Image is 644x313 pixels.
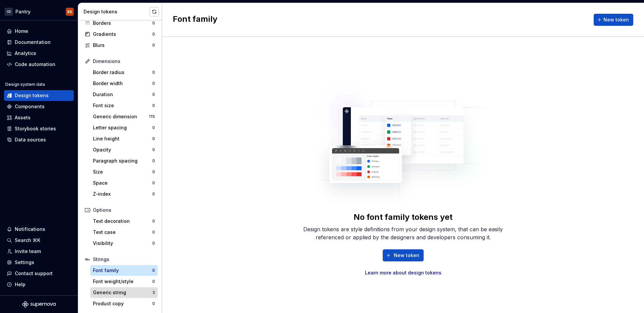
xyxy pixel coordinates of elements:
a: Space0 [90,178,158,188]
a: Visibility0 [90,238,158,249]
a: Font size0 [90,100,158,111]
div: 0 [152,103,155,108]
div: Opacity [93,146,152,153]
div: Duration [93,91,152,98]
div: Options [93,207,155,213]
div: 0 [152,230,155,235]
a: Border radius0 [90,67,158,78]
div: 0 [152,268,155,273]
div: 0 [152,20,155,26]
div: Code automation [15,61,55,68]
button: Search ⌘K [4,235,74,246]
div: Font family [93,267,152,274]
div: Data sources [15,136,46,143]
div: 115 [149,114,155,119]
a: Generic dimension115 [90,111,158,122]
span: New token [394,252,419,259]
div: 0 [152,180,155,186]
div: Text case [93,229,152,236]
a: Code automation [4,59,74,70]
div: Space [93,180,152,186]
a: Font weight/style0 [90,276,158,287]
div: Assets [15,114,31,121]
a: Border width0 [90,78,158,89]
div: Documentation [15,39,51,46]
div: 3 [152,290,155,295]
div: 0 [152,92,155,97]
div: Design system data [5,82,45,87]
button: Contact support [4,268,74,279]
a: Text case0 [90,227,158,238]
div: Design tokens are style definitions from your design system, that can be easily referenced or app... [296,225,511,241]
button: CDPantryBS [1,4,76,19]
div: Components [15,103,45,110]
a: Data sources [4,134,74,145]
div: CD [5,8,13,16]
div: 0 [152,32,155,37]
div: Search ⌘K [15,237,40,244]
div: 0 [152,43,155,48]
div: Invite team [15,248,41,255]
div: Dimensions [93,58,155,65]
div: 0 [152,279,155,284]
a: Borders0 [82,18,158,28]
div: Size [93,169,152,175]
div: Contact support [15,270,53,277]
span: New token [603,16,629,23]
div: Border radius [93,69,152,76]
div: Generic string [93,289,152,296]
div: 0 [152,169,155,175]
a: Text decoration0 [90,216,158,227]
button: New token [594,14,633,26]
div: Home [15,28,28,35]
div: 0 [152,191,155,197]
div: Generic dimension [93,113,149,120]
a: Settings [4,257,74,268]
div: Product copy [93,300,152,307]
a: Size0 [90,167,158,177]
div: 0 [152,70,155,75]
div: Visibility [93,240,152,247]
button: Notifications [4,224,74,235]
div: Line height [93,135,152,142]
div: Borders [93,20,152,26]
div: Design tokens [15,92,49,99]
div: BS [67,9,72,14]
a: Analytics [4,48,74,59]
a: Assets [4,112,74,123]
div: Strings [93,256,155,263]
div: Storybook stories [15,125,56,132]
a: Generic string3 [90,287,158,298]
div: 0 [152,241,155,246]
a: Paragraph spacing0 [90,155,158,166]
a: Documentation [4,37,74,48]
div: Gradients [93,31,152,38]
a: Z-index0 [90,189,158,199]
div: Design tokens [84,8,150,15]
a: Gradients0 [82,29,158,40]
div: Font size [93,102,152,109]
div: Analytics [15,50,36,57]
a: Invite team [4,246,74,257]
div: Pantry [15,8,31,15]
div: Paragraph spacing [93,158,152,164]
div: 0 [152,147,155,152]
a: Components [4,101,74,112]
h2: Font family [173,14,217,26]
svg: Supernova Logo [22,301,56,308]
button: New token [383,249,424,261]
div: Help [15,281,25,288]
a: Opacity0 [90,144,158,155]
a: Home [4,26,74,37]
div: 0 [152,136,155,141]
div: 0 [152,301,155,306]
div: Letter spacing [93,124,152,131]
a: Storybook stories [4,123,74,134]
div: No font family tokens yet [354,212,452,223]
a: Design tokens [4,90,74,101]
div: 0 [152,81,155,86]
div: Font weight/style [93,278,152,285]
div: Z-index [93,191,152,197]
div: Border width [93,80,152,87]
